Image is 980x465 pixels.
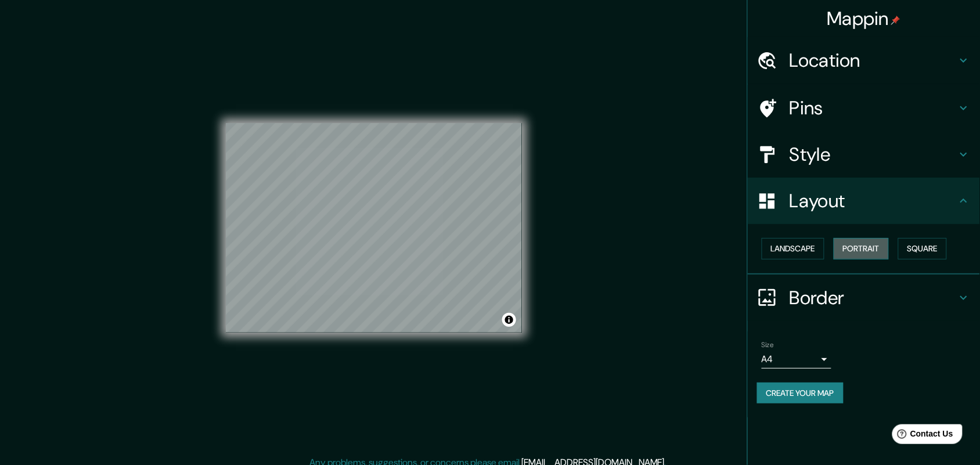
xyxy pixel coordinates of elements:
[748,178,980,224] div: Layout
[790,96,957,120] h4: Pins
[790,189,957,212] h4: Layout
[790,49,957,72] h4: Location
[762,350,831,369] div: A4
[827,7,901,30] h4: Mappin
[877,420,967,452] iframe: Help widget launcher
[748,37,980,84] div: Location
[834,238,889,259] button: Portrait
[891,16,900,25] img: pin-icon.png
[748,275,980,321] div: Border
[748,85,980,131] div: Pins
[762,340,774,349] label: Size
[757,383,844,404] button: Create your map
[748,131,980,178] div: Style
[790,286,957,309] h4: Border
[898,238,947,259] button: Square
[790,143,957,166] h4: Style
[762,238,824,259] button: Landscape
[226,123,522,333] canvas: Map
[502,313,516,327] button: Toggle attribution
